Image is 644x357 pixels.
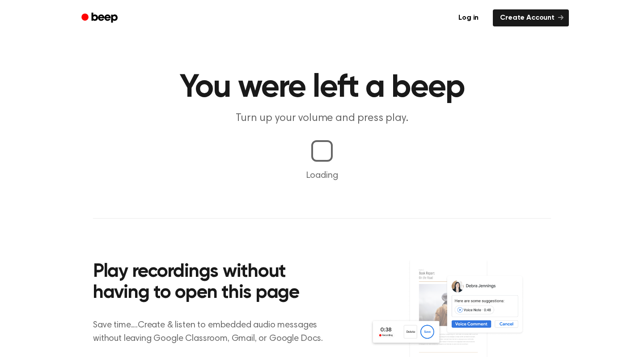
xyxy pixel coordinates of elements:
[93,72,551,104] h1: You were left a beep
[449,8,487,28] a: Log in
[493,9,569,26] a: Create Account
[150,111,494,126] p: Turn up your volume and press play.
[75,9,126,27] a: Beep
[93,262,334,304] h2: Play recordings without having to open this page
[93,318,334,345] p: Save time....Create & listen to embedded audio messages without leaving Google Classroom, Gmail, ...
[11,169,633,182] p: Loading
